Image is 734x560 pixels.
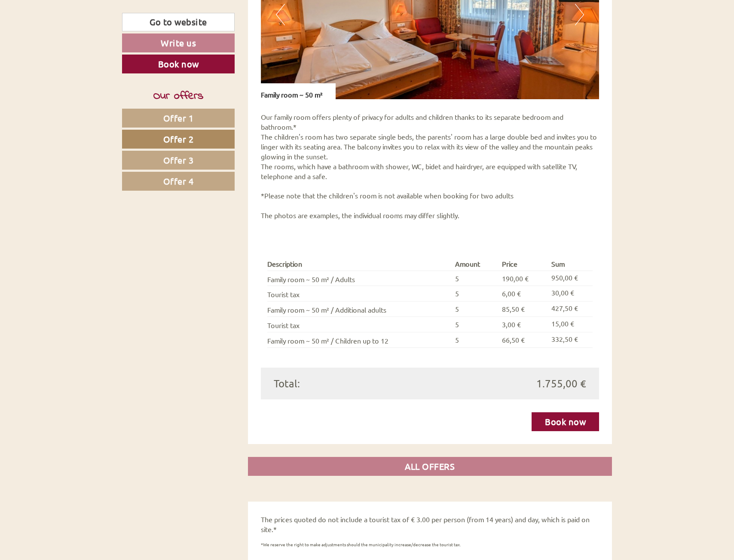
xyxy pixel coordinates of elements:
th: Amount [452,257,499,271]
div: Total: [267,376,430,391]
a: Go to website [122,13,235,31]
div: Our offers [122,88,235,104]
a: ALL OFFERS [248,457,612,476]
td: Tourist tax [267,286,452,301]
td: 15,00 € [548,317,593,332]
span: Offer 1 [163,113,194,123]
span: Offer 2 [163,134,194,144]
th: Sum [548,257,593,271]
td: 5 [452,332,499,347]
div: Hello, how can we help you? [6,23,105,49]
p: The prices quoted do not include a tourist tax of € 3.00 per person (from 14 years) and day, whic... [261,514,599,534]
small: 19:14 [13,42,101,48]
span: Offer 3 [163,155,194,165]
td: Tourist tax [267,317,452,332]
td: 5 [452,271,499,286]
button: Next [575,4,584,25]
span: 1.755,00 € [536,376,586,391]
td: 5 [452,317,499,332]
div: Family room ~ 50 m² [261,83,336,100]
td: 30,00 € [548,286,593,301]
td: Family room ~ 50 m² / Additional adults [267,301,452,317]
div: [DATE] [154,6,185,21]
span: 190,00 € [502,274,529,283]
td: 950,00 € [548,271,593,286]
span: 66,50 € [502,335,525,344]
a: Book now [532,412,599,431]
td: 332,50 € [548,332,593,347]
button: Send [291,222,339,241]
span: Offer 4 [163,176,194,186]
button: Previous [276,4,285,25]
p: Our family room offers plenty of privacy for adults and children thanks to its separate bedroom a... [261,112,599,220]
a: Write us [122,33,235,52]
span: 6,00 € [502,289,521,298]
span: 85,50 € [502,304,525,313]
th: Description [267,257,452,271]
span: 3,00 € [502,320,521,329]
th: Price [499,257,548,271]
a: Book now [122,55,235,73]
td: Family room ~ 50 m² / Children up to 12 [267,332,452,347]
td: 5 [452,286,499,301]
td: 5 [452,301,499,317]
td: Family room ~ 50 m² / Adults [267,271,452,286]
div: Hotel Heinz [13,25,101,32]
span: *We reserve the right to make adjustments should the municipality increase/decrease the tourist tax. [261,541,461,548]
td: 427,50 € [548,301,593,317]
